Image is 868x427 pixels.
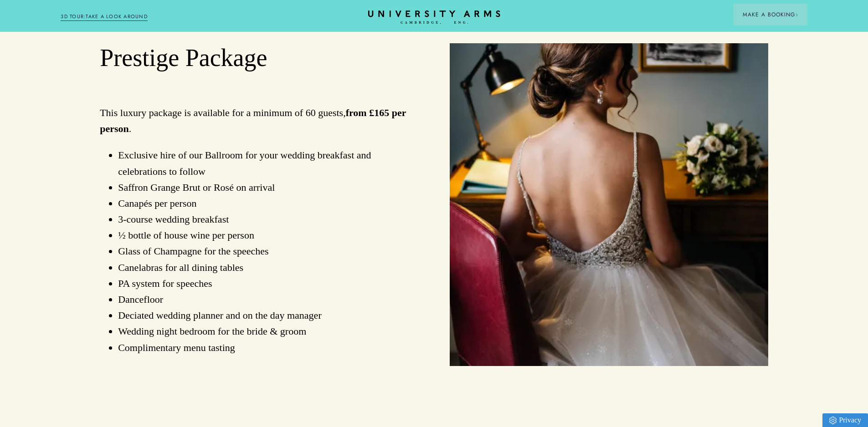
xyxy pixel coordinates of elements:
[368,10,500,25] a: Home
[118,195,418,211] li: Canapés per person
[118,291,418,307] li: Dancefloor
[734,4,807,25] button: Make a BookingArrow icon
[100,43,418,73] h2: Prestige Package
[743,10,798,19] span: Make a Booking
[118,179,418,195] li: Saffron Grange Brut or Rosé on arrival
[118,211,418,227] li: 3-course wedding breakfast
[795,13,798,16] img: Arrow icon
[61,13,148,21] a: 3D TOUR:TAKE A LOOK AROUND
[118,243,418,259] li: Glass of Champagne for the speeches
[822,413,868,427] a: Privacy
[118,275,418,291] li: PA system for speeches
[118,227,418,243] li: ½ bottle of house wine per person
[118,147,418,179] li: Exclusive hire of our Ballroom for your wedding breakfast and celebrations to follow
[100,105,418,137] p: This luxury package is available for a minimum of 60 guests, .
[829,417,837,424] img: Privacy
[118,307,418,323] li: Deciated wedding planner and on the day manager
[450,43,768,366] img: image-a5c27e65b43015115f21a731b5eb8dcd5baa0120-4632x6940-jpg
[118,340,418,356] li: Complimentary menu tasting
[118,323,418,339] li: Wedding night bedroom for the bride & groom
[118,259,418,275] li: Canelabras for all dining tables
